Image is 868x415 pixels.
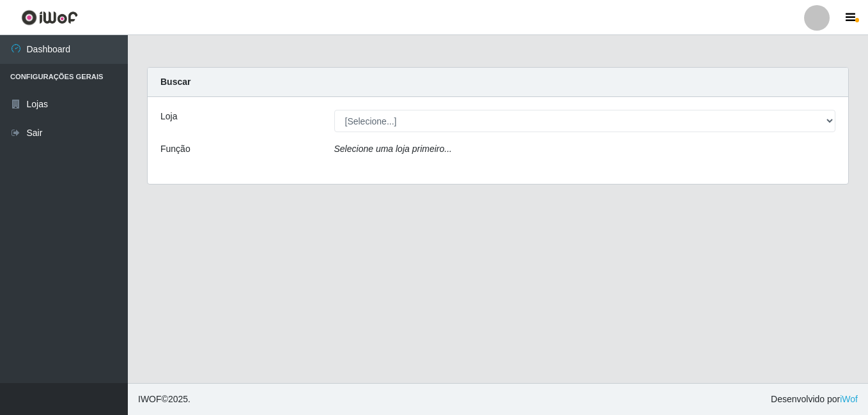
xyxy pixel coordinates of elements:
[334,144,452,154] i: Selecione uma loja primeiro...
[160,142,190,156] label: Função
[771,393,858,406] span: Desenvolvido por
[138,394,162,404] span: IWOF
[160,110,177,123] label: Loja
[160,77,190,87] strong: Buscar
[138,393,190,406] span: © 2025 .
[840,394,858,404] a: iWof
[21,10,78,26] img: CoreUI Logo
